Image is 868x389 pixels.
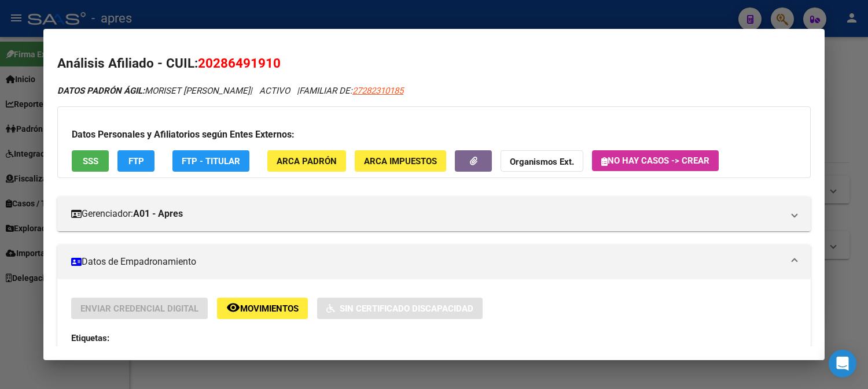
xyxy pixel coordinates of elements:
[71,333,109,343] strong: Etiquetas:
[83,156,98,166] span: SSS
[182,156,240,166] span: FTP - Titular
[299,86,403,96] span: FAMILIAR DE:
[100,346,130,356] strong: ACTIVO
[71,255,783,269] mat-panel-title: Datos de Empadronamiento
[72,128,796,142] h3: Datos Personales y Afiliatorios según Entes Externos:
[267,150,346,172] button: ARCA Padrón
[340,303,473,314] span: Sin Certificado Discapacidad
[829,350,856,377] div: Open Intercom Messenger
[71,207,783,221] mat-panel-title: Gerenciador:
[57,86,250,96] span: MORISET [PERSON_NAME]
[317,298,483,319] button: Sin Certificado Discapacidad
[71,346,100,356] strong: Estado:
[217,298,308,319] button: Movimientos
[226,301,240,314] mat-icon: remove_red_eye
[355,150,446,172] button: ARCA Impuestos
[80,303,198,314] span: Enviar Credencial Digital
[133,207,183,221] strong: A01 - Apres
[128,156,144,166] span: FTP
[510,157,574,167] strong: Organismos Ext.
[57,244,811,279] mat-expansion-panel-header: Datos de Empadronamiento
[57,86,145,96] strong: DATOS PADRÓN ÁGIL:
[277,156,337,166] span: ARCA Padrón
[240,303,299,314] span: Movimientos
[57,54,811,73] h2: Análisis Afiliado - CUIL:
[601,155,709,166] span: No hay casos -> Crear
[72,150,109,172] button: SSS
[57,197,811,231] mat-expansion-panel-header: Gerenciador:A01 - Apres
[71,298,208,319] button: Enviar Credencial Digital
[352,86,403,96] span: 27282310185
[117,150,155,172] button: FTP
[172,150,249,172] button: FTP - Titular
[592,150,719,171] button: No hay casos -> Crear
[501,150,583,172] button: Organismos Ext.
[364,156,437,166] span: ARCA Impuestos
[198,55,281,71] span: 20286491910
[57,86,403,96] i: | ACTIVO |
